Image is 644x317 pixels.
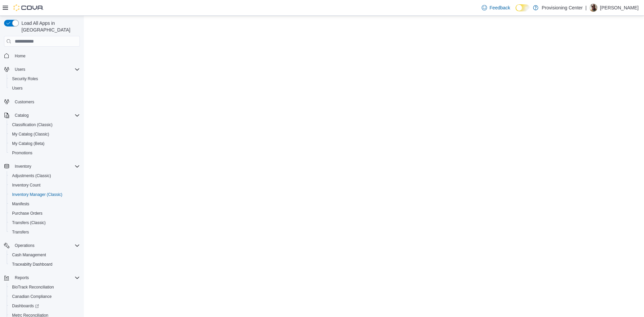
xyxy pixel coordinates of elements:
[9,283,57,291] a: BioTrack Reconciliation
[12,274,32,282] button: Reports
[9,140,47,148] a: My Catalog (Beta)
[9,260,55,268] a: Traceabilty Dashboard
[12,284,54,290] span: BioTrack Reconciliation
[9,200,80,208] span: Manifests
[13,4,44,11] img: Cova
[12,111,31,119] button: Catalog
[12,122,53,127] span: Classification (Classic)
[7,180,83,190] button: Inventory Count
[12,65,80,73] span: Users
[1,65,83,74] button: Users
[1,51,83,60] button: Home
[12,262,52,267] span: Traceabilty Dashboard
[516,4,530,11] input: Dark Mode
[9,260,80,268] span: Traceabilty Dashboard
[12,192,62,197] span: Inventory Manager (Classic)
[9,191,65,199] a: Inventory Manager (Classic)
[12,111,80,119] span: Catalog
[12,52,28,60] a: Home
[9,209,80,217] span: Purchase Orders
[9,251,49,259] a: Cash Management
[9,172,80,180] span: Adjustments (Classic)
[7,148,83,158] button: Promotions
[585,4,587,12] p: |
[15,99,34,105] span: Customers
[9,140,80,148] span: My Catalog (Beta)
[12,220,46,225] span: Transfers (Classic)
[12,162,34,170] button: Inventory
[9,149,35,157] a: Promotions
[7,292,83,301] button: Canadian Compliance
[12,131,49,137] span: My Catalog (Classic)
[12,252,46,258] span: Cash Management
[1,111,83,120] button: Catalog
[12,211,43,216] span: Purchase Orders
[7,74,83,84] button: Security Roles
[12,201,29,207] span: Manifests
[12,51,80,60] span: Home
[9,181,80,189] span: Inventory Count
[15,164,31,169] span: Inventory
[7,250,83,260] button: Cash Management
[9,181,43,189] a: Inventory Count
[1,273,83,282] button: Reports
[15,113,29,118] span: Catalog
[600,4,639,12] p: [PERSON_NAME]
[15,67,25,72] span: Users
[9,84,25,92] a: Users
[9,121,55,129] a: Classification (Classic)
[15,243,35,248] span: Operations
[7,129,83,139] button: My Catalog (Classic)
[12,76,38,82] span: Security Roles
[12,182,41,188] span: Inventory Count
[9,75,41,83] a: Security Roles
[9,293,80,301] span: Canadian Compliance
[12,173,51,178] span: Adjustments (Classic)
[9,200,32,208] a: Manifests
[9,293,54,301] a: Canadian Compliance
[9,130,52,138] a: My Catalog (Classic)
[7,171,83,180] button: Adjustments (Classic)
[12,303,39,309] span: Dashboards
[490,4,510,11] span: Feedback
[1,97,83,107] button: Customers
[7,199,83,209] button: Manifests
[15,275,29,280] span: Reports
[7,120,83,129] button: Classification (Classic)
[9,228,32,236] a: Transfers
[479,1,513,14] a: Feedback
[9,209,45,217] a: Purchase Orders
[7,282,83,292] button: BioTrack Reconciliation
[7,260,83,269] button: Traceabilty Dashboard
[12,65,28,73] button: Users
[7,139,83,148] button: My Catalog (Beta)
[12,150,33,156] span: Promotions
[19,20,80,33] span: Load All Apps in [GEOGRAPHIC_DATA]
[9,191,80,199] span: Inventory Manager (Classic)
[7,218,83,227] button: Transfers (Classic)
[9,121,80,129] span: Classification (Classic)
[7,84,83,93] button: Users
[1,241,83,250] button: Operations
[9,219,80,227] span: Transfers (Classic)
[589,4,597,12] div: Mike Kaspar
[12,98,37,106] a: Customers
[12,229,29,235] span: Transfers
[7,301,83,311] a: Dashboards
[9,84,80,92] span: Users
[12,86,22,91] span: Users
[9,228,80,236] span: Transfers
[7,209,83,218] button: Purchase Orders
[12,274,80,282] span: Reports
[542,4,583,12] p: Provisioning Center
[9,149,80,157] span: Promotions
[7,190,83,199] button: Inventory Manager (Classic)
[15,53,25,59] span: Home
[12,98,80,106] span: Customers
[9,251,80,259] span: Cash Management
[9,75,80,83] span: Security Roles
[1,162,83,171] button: Inventory
[12,242,37,250] button: Operations
[9,302,42,310] a: Dashboards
